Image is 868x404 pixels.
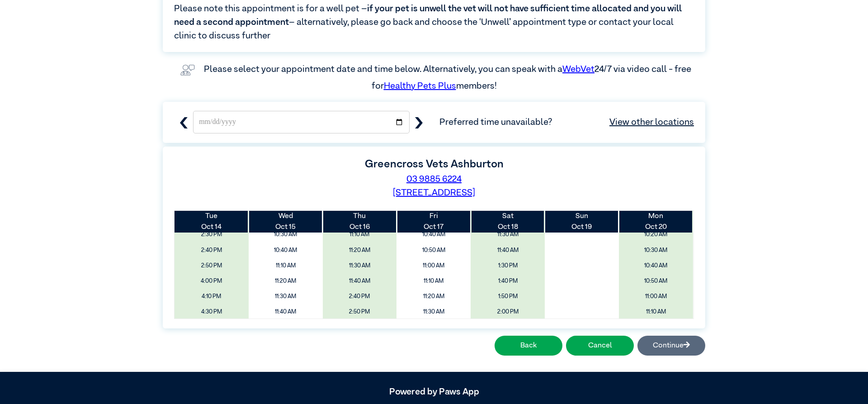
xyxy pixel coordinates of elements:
span: 11:10 AM [622,305,690,318]
a: 03 9885 6224 [406,175,462,184]
th: Oct 18 [471,211,545,233]
button: Back [495,336,562,356]
span: 11:40 AM [474,244,542,257]
span: 11:10 AM [326,228,394,241]
th: Oct 14 [175,211,249,233]
span: 11:30 AM [252,290,320,303]
span: 2:40 PM [326,290,394,303]
label: Please select your appointment date and time below. Alternatively, you can speak with a 24/7 via ... [204,65,693,90]
span: Please note this appointment is for a well pet – – alternatively, please go back and choose the ‘... [174,2,694,43]
span: 2:30 PM [178,228,245,241]
span: 4:30 PM [178,305,245,318]
span: 11:00 AM [622,290,690,303]
span: 10:30 AM [252,228,320,241]
span: 2:00 PM [474,305,542,318]
span: 10:40 AM [400,228,467,241]
img: vet [177,61,198,79]
th: Oct 15 [249,211,323,233]
span: 11:20 AM [400,290,467,303]
label: Greencross Vets Ashburton [365,159,504,170]
th: Oct 19 [545,211,619,233]
span: 10:40 AM [252,244,320,257]
span: 1:40 PM [474,275,542,288]
span: 11:30 AM [326,259,394,272]
span: 10:50 AM [622,275,690,288]
span: 2:50 PM [326,305,394,318]
span: 10:30 AM [622,244,690,257]
span: if your pet is unwell the vet will not have sufficient time allocated and you will need a second ... [174,4,682,27]
span: 10:40 AM [622,259,690,272]
th: Oct 17 [396,211,471,233]
span: 1:30 PM [474,259,542,272]
span: 4:00 PM [178,275,245,288]
span: 11:10 AM [252,259,320,272]
span: 11:30 AM [474,228,542,241]
span: 11:20 AM [326,244,394,257]
a: View other locations [609,115,694,129]
span: 11:00 AM [400,259,467,272]
th: Oct 16 [323,211,397,233]
span: 11:40 AM [326,275,394,288]
span: 11:30 AM [400,305,467,318]
span: Preferred time unavailable? [439,115,694,129]
span: 11:10 AM [400,275,467,288]
span: 2:50 PM [178,259,245,272]
span: 10:50 AM [400,244,467,257]
span: 11:20 AM [252,275,320,288]
span: 4:10 PM [178,290,245,303]
span: 1:50 PM [474,290,542,303]
button: Cancel [566,336,634,356]
span: 2:40 PM [178,244,245,257]
a: [STREET_ADDRESS] [393,188,475,197]
span: 10:20 AM [622,228,690,241]
a: WebVet [562,65,594,74]
span: 11:40 AM [252,305,320,318]
h5: Powered by Paws App [163,386,705,397]
a: Healthy Pets Plus [384,81,456,90]
th: Oct 20 [619,211,693,233]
